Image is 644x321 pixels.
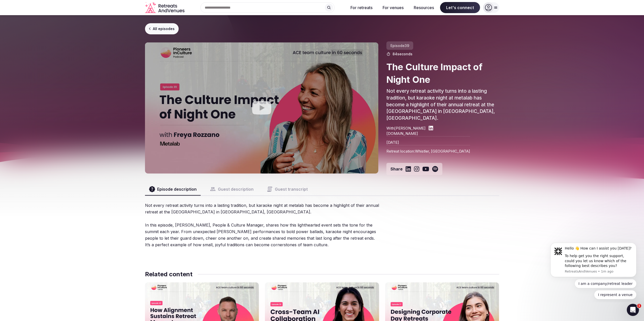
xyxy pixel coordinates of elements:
[386,145,470,154] p: Retreat location: Whistler, [GEOGRAPHIC_DATA]
[432,166,438,172] a: Share on Spotify
[543,238,644,302] iframe: Intercom notifications message
[386,136,470,145] p: [DATE]
[386,41,413,50] span: Episode 39
[145,2,185,13] a: Visit the homepage
[145,183,201,195] button: Episode description
[206,183,258,195] button: Guest description
[414,166,419,172] a: Share on Instagram
[263,183,312,195] button: Guest transcript
[379,2,408,13] button: For venues
[637,304,641,308] span: 1
[386,88,499,121] p: Not every retreat activity turns into a lasting tradition, but karaoke night at metalab has becom...
[422,166,429,172] a: Share on Youtube
[627,304,639,316] iframe: Intercom live chat
[346,2,377,13] button: For retreats
[386,126,426,131] p: With [PERSON_NAME]
[145,270,193,278] h2: Related content
[406,166,411,172] a: Share on LinkedIn
[145,42,379,174] button: Play video
[145,202,381,248] div: Not every retreat activity turns into a lasting tradition, but karaoke night at metalab has becom...
[410,2,438,13] button: Resources
[386,61,499,86] h2: The Culture Impact of Night One
[145,23,179,34] a: All episodes
[145,2,185,13] svg: Retreats and Venues company logo
[390,166,403,172] span: Share
[386,131,470,136] a: [DOMAIN_NAME]
[392,52,412,57] span: 84 seconds
[440,2,480,13] span: Let's connect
